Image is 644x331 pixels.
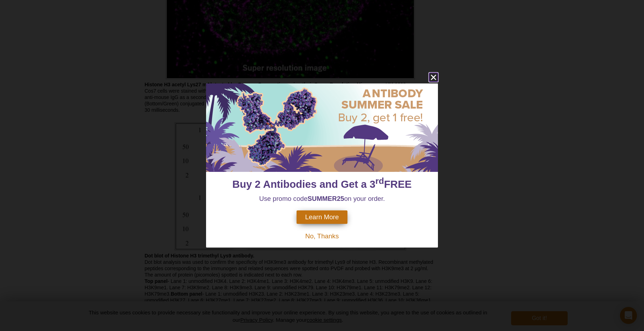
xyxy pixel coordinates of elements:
strong: SUMMER25 [308,195,344,202]
span: No, Thanks [305,232,339,240]
sup: rd [375,176,384,186]
span: Learn More [305,213,339,221]
button: close [429,73,438,82]
span: Buy 2 Antibodies and Get a 3 FREE [232,178,411,190]
span: Use promo code on your order. [259,195,385,202]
